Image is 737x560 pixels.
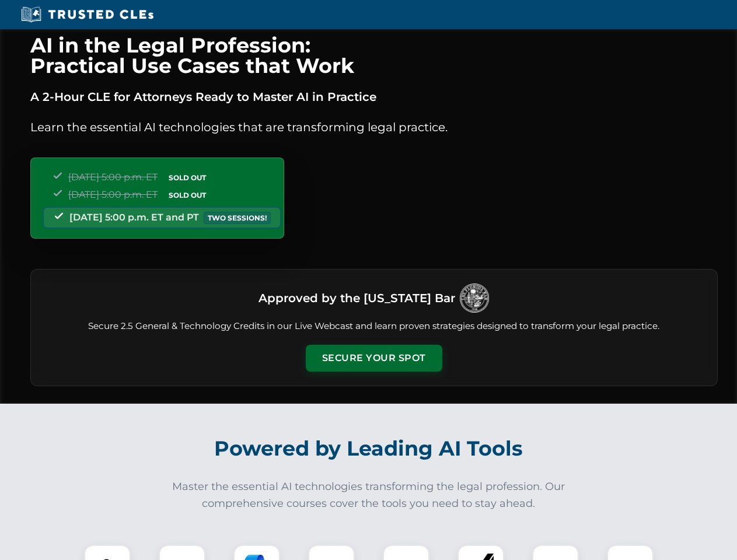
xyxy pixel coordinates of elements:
p: Master the essential AI technologies transforming the legal profession. Our comprehensive courses... [165,478,573,512]
h1: AI in the Legal Profession: Practical Use Cases that Work [30,35,718,76]
p: A 2-Hour CLE for Attorneys Ready to Master AI in Practice [30,87,718,106]
h2: Powered by Leading AI Tools [46,428,692,469]
p: Learn the essential AI technologies that are transforming legal practice. [30,118,718,136]
span: [DATE] 5:00 p.m. ET [68,171,158,183]
span: SOLD OUT [165,171,210,184]
p: Secure 2.5 General & Technology Credits in our Live Webcast and learn proven strategies designed ... [45,320,703,333]
h3: Approved by the [US_STATE] Bar [259,288,455,309]
span: [DATE] 5:00 p.m. ET [68,189,158,200]
span: SOLD OUT [165,189,210,201]
button: Secure Your Spot [306,345,442,372]
img: Trusted CLEs [18,6,157,23]
img: Logo [460,283,489,313]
